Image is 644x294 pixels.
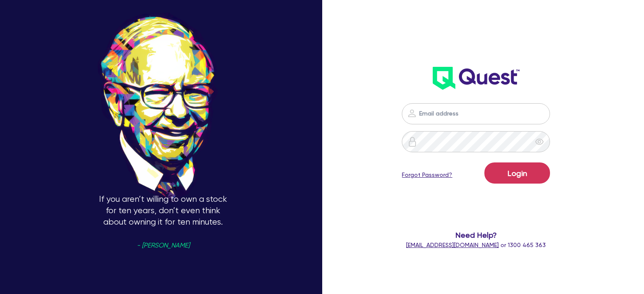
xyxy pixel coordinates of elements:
a: [EMAIL_ADDRESS][DOMAIN_NAME] [406,242,499,248]
img: icon-password [407,108,417,118]
span: Need Help? [392,229,559,241]
span: eye [535,137,544,146]
img: icon-password [407,137,417,147]
button: Login [484,162,550,184]
span: or 1300 465 363 [406,242,546,248]
a: Forgot Password? [402,170,452,179]
input: Email address [402,103,550,124]
img: wH2k97JdezQIQAAAABJRU5ErkJggg== [433,67,520,90]
span: - [PERSON_NAME] [137,242,190,249]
